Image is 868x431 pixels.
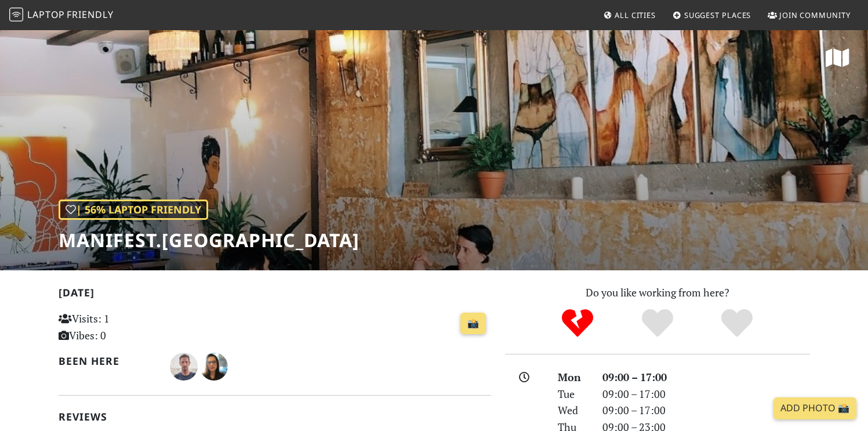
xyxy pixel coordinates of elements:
[59,229,359,251] h1: Manifest.[GEOGRAPHIC_DATA]
[59,310,194,344] p: Visits: 1 Vibes: 0
[618,307,698,339] div: Yes
[67,8,113,21] span: Friendly
[460,313,486,335] a: 📸
[779,10,851,20] span: Join Community
[59,200,208,220] div: | 56% Laptop Friendly
[763,5,855,26] a: Join Community
[200,358,228,372] span: Natalia Mavignier
[551,369,595,386] div: Mon
[773,397,856,419] a: Add Photo 📸
[595,369,817,386] div: 09:00 – 17:00
[170,358,200,372] span: Nir Tzur
[668,5,756,26] a: Suggest Places
[9,5,114,26] a: LaptopFriendly LaptopFriendly
[537,307,618,339] div: No
[200,353,228,381] img: 1642-natalia.jpg
[59,411,491,423] h2: Reviews
[697,307,777,339] div: Definitely!
[595,402,817,419] div: 09:00 – 17:00
[551,402,595,419] div: Wed
[27,8,65,21] span: Laptop
[551,386,595,403] div: Tue
[59,355,157,367] h2: Been here
[598,5,660,26] a: All Cities
[9,8,23,21] img: LaptopFriendly
[170,353,198,381] img: 3716-nir.jpg
[615,10,656,20] span: All Cities
[595,386,817,403] div: 09:00 – 17:00
[684,10,751,20] span: Suggest Places
[59,287,491,303] h2: [DATE]
[505,284,810,301] p: Do you like working from here?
